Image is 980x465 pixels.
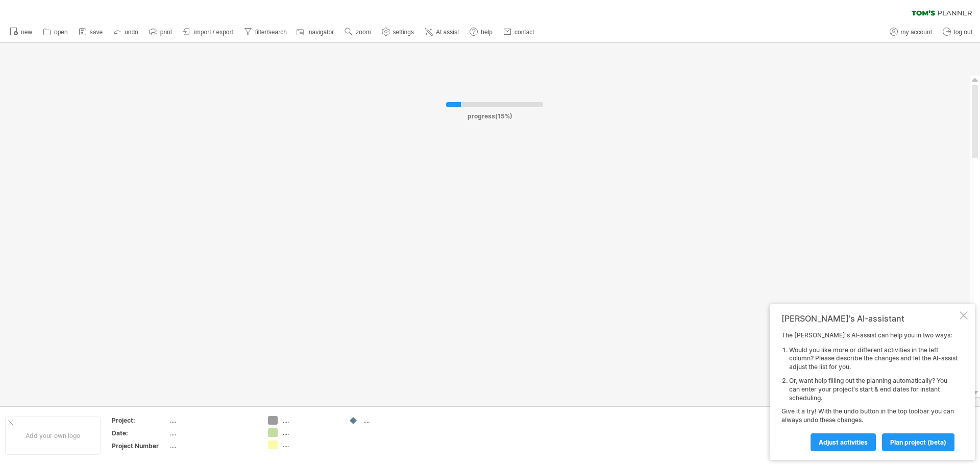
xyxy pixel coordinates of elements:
[309,29,334,36] span: navigator
[112,442,168,450] div: Project Number
[194,29,233,36] span: import / export
[887,26,935,39] a: my account
[283,428,338,437] div: ....
[160,29,172,36] span: print
[40,26,71,39] a: open
[501,26,537,39] a: contact
[241,26,290,39] a: filter/search
[514,29,534,36] span: contact
[940,26,975,39] a: log out
[5,417,101,455] div: Add your own logo
[954,29,972,36] span: log out
[76,26,106,39] a: save
[781,313,958,324] div: [PERSON_NAME]'s AI-assistant
[146,26,175,39] a: print
[890,438,946,446] span: plan project (beta)
[789,346,958,372] li: Would you like more or different activities in the left column? Please describe the changes and l...
[789,377,958,402] li: Or, want help filling out the planning automatically? You can enter your project's start & end da...
[467,26,496,39] a: help
[379,26,417,39] a: settings
[54,29,68,36] span: open
[819,438,868,446] span: Adjust activities
[781,331,958,451] div: The [PERSON_NAME]'s AI-assist can help you in two ways: Give it a try! With the undo button in th...
[170,416,256,425] div: ....
[112,429,168,437] div: Date:
[170,442,256,450] div: ....
[436,29,459,36] span: AI assist
[356,29,371,36] span: zoom
[125,29,138,36] span: undo
[255,29,287,36] span: filter/search
[170,429,256,437] div: ....
[7,26,35,39] a: new
[21,29,32,36] span: new
[180,26,236,39] a: import / export
[283,416,338,425] div: ....
[342,26,374,39] a: zoom
[111,26,141,39] a: undo
[363,416,419,425] div: ....
[422,26,462,39] a: AI assist
[283,440,338,449] div: ....
[295,26,337,39] a: navigator
[112,416,168,425] div: Project:
[882,433,954,451] a: plan project (beta)
[90,29,103,36] span: save
[901,29,932,36] span: my account
[405,107,575,120] div: progress(15%)
[393,29,414,36] span: settings
[481,29,493,36] span: help
[811,433,876,451] a: Adjust activities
